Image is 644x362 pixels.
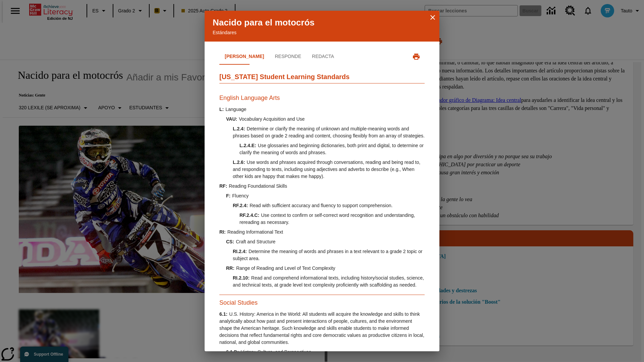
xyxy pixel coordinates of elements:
h2: [US_STATE] Student Learning Standards [219,72,425,83]
span: History, Culture, and Perspectives [240,349,311,355]
span: U.S. History: America in the World: All students will acquire the knowledge and skills to think a... [219,311,424,345]
span: CS : [226,239,234,244]
span: VAU : [226,116,237,122]
span: Use words and phrases acquired through conversations, reading and being read to, and responding t... [233,160,420,179]
span: RF.2.4.C : [239,213,259,218]
span: L.2.4.E : [239,143,256,148]
span: Range of Reading and Level of Text Complexity [236,265,335,271]
span: Determine the meaning of words and phrases in a text relevant to a grade 2 topic or subject area. [233,249,422,261]
span: Use context to confirm or self-correct word recognition and understanding, rereading as necessary. [239,213,415,225]
span: L : [219,107,224,112]
span: Read and comprehend informational texts, including history/social studies, science, and technical... [233,275,424,288]
h3: Social Studies [219,298,425,307]
div: Navegación por la pestaña Estándares [219,49,339,65]
button: Redacta. [307,49,339,65]
span: 6.1.D : [226,349,239,355]
button: Responde. [269,49,307,65]
span: Fluency [232,193,249,198]
h3: English Language Arts [219,94,425,103]
p: Nacido para el motocrós [213,16,431,29]
span: Language [225,107,246,112]
span: Vocabulary Acquisition and Use [239,116,305,122]
span: F : [226,193,230,198]
span: RI.2.4 : [233,249,247,254]
button: Lee. [219,49,269,65]
span: Read with sufficient accuracy and fluency to support comprehension. [250,203,392,208]
span: Craft and Structure [236,239,275,244]
span: RR : [226,265,234,271]
span: Reading Informational Text [227,229,283,235]
span: Use glossaries and beginning dictionaries, both print and digital, to determine or clarify the me... [239,143,424,155]
div: Lee. [219,90,425,362]
button: Cerrar [429,13,437,21]
span: L.2.6 : [233,160,245,165]
span: Determine or clarify the meaning of unknown and multiple-meaning words and phrases based on grade... [233,126,425,138]
span: 6.1 : [219,311,227,317]
span: Reading Foundational Skills [229,183,287,189]
span: RF : [219,183,227,189]
span: RI.2.10 : [233,275,250,281]
span: RI : [219,229,226,235]
span: RF.2.4 : [233,203,248,208]
button: Imprimir [408,48,425,65]
span: L.2.4 : [233,126,245,131]
p: Estándares [213,29,431,36]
